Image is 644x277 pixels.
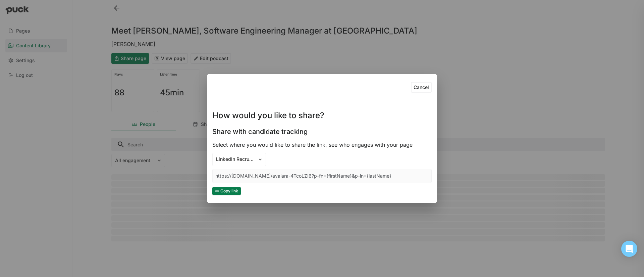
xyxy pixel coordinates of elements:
[216,156,254,162] div: LinkedIn Recruiter
[212,128,308,136] h3: Share with candidate tracking
[212,141,432,148] div: Select where you would like to share the link, see who engages with your page
[621,241,637,257] div: Open Intercom Messenger
[212,111,324,120] h1: How would you like to share?
[212,187,241,195] button: Copy link
[411,82,432,93] button: Cancel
